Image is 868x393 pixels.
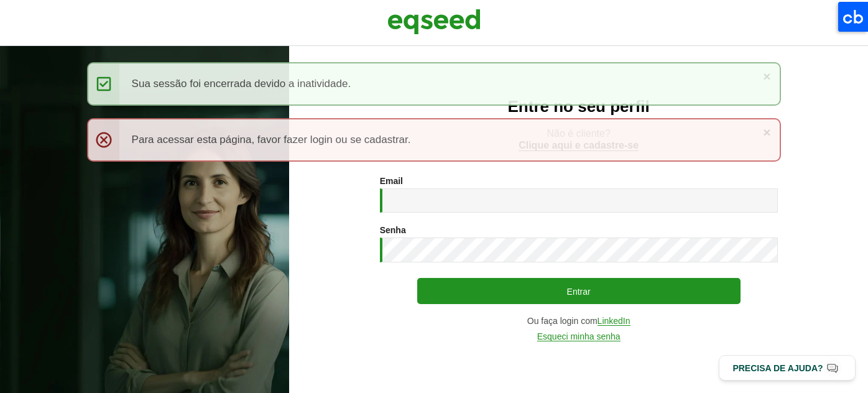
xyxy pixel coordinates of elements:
[87,118,782,162] div: Para acessar esta página, favor fazer login ou se cadastrar.
[387,6,481,37] img: EqSeed Logo
[380,177,403,185] label: Email
[417,278,741,304] button: Entrar
[87,62,782,106] div: Sua sessão foi encerrada devido a inatividade.
[380,317,778,326] div: Ou faça login com
[537,332,621,341] a: Esqueci minha senha
[763,126,770,139] a: ×
[380,226,406,234] label: Senha
[598,317,630,326] a: LinkedIn
[763,70,770,83] a: ×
